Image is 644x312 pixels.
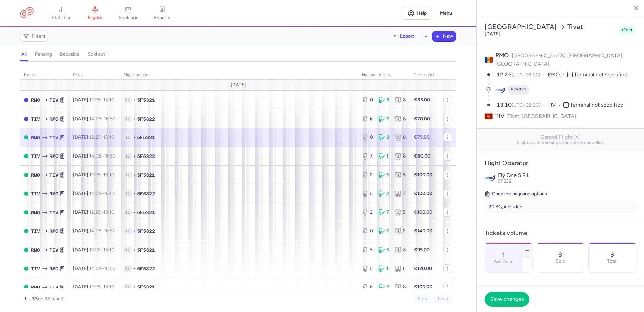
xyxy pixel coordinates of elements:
[570,102,623,108] span: Terminal not specified
[414,294,432,304] button: Prev.
[362,265,373,272] div: 5
[395,190,406,197] div: 7
[154,15,170,21] span: reports
[414,247,430,253] strong: €95.00
[482,140,639,145] span: Flights with bookings cannot be cancelled
[485,190,636,198] h5: Checked baggage options
[362,209,373,216] div: 2
[137,209,155,216] span: 5F5321
[31,171,40,179] span: RMO
[89,172,101,178] time: 12:25
[362,284,373,291] div: 6
[120,70,358,80] th: Flight number
[395,247,406,253] div: 8
[124,172,132,178] span: 1L
[89,116,116,122] span: –
[89,172,114,178] span: –
[362,190,373,197] div: 5
[497,71,512,78] time: 12:25
[558,251,562,258] p: 8
[104,116,116,122] time: 16:50
[498,178,514,184] span: 5F5321
[495,52,624,67] span: [GEOGRAPHIC_DATA], [GEOGRAPHIC_DATA], [GEOGRAPHIC_DATA]
[482,134,639,140] span: Cancel Flight
[73,116,116,122] span: [DATE],
[49,96,58,104] span: TIV
[89,247,101,253] time: 12:25
[548,101,563,109] span: TIV
[124,209,132,216] span: 1L
[133,153,136,160] span: •
[395,172,406,178] div: 5
[434,294,452,304] button: Next
[485,172,495,183] img: Fly One S.R.L. logo
[73,266,116,271] span: [DATE],
[124,116,132,122] span: 1L
[49,227,58,235] span: RMO
[362,247,373,253] div: 5
[89,97,101,103] time: 12:25
[378,134,389,141] div: 8
[73,191,116,196] span: [DATE],
[414,266,432,271] strong: €120.00
[378,247,389,253] div: 3
[124,265,132,272] span: 1L
[73,134,114,140] span: [DATE],
[124,97,132,103] span: 1L
[38,296,66,302] span: on 33 results
[133,97,136,103] span: •
[49,190,58,197] span: RMO
[610,251,614,258] p: 8
[73,228,116,234] span: [DATE],
[89,266,101,271] time: 14:05
[31,190,40,197] span: TIV
[378,153,389,160] div: 1
[495,112,505,120] span: TIV
[432,31,456,41] button: New
[103,284,114,290] time: 13:10
[31,96,40,104] span: RMO
[145,6,179,21] a: reports
[88,15,102,21] span: flights
[137,190,155,197] span: 5F5322
[378,209,389,216] div: 7
[574,71,627,78] span: Terminal not specified
[443,34,453,39] span: New
[485,159,636,167] h4: Flight Operator
[497,102,512,108] time: 13:10
[49,284,58,291] span: TIV
[31,284,40,291] span: RMO
[31,115,40,123] span: TIV
[378,172,389,178] div: 3
[137,134,155,141] span: 5F5321
[395,134,406,141] div: 8
[414,228,432,234] strong: €140.00
[31,134,40,141] span: RMO
[20,31,48,41] button: Filters
[124,153,132,160] span: 1L
[414,209,432,215] strong: €100.00
[414,134,430,140] strong: €75.00
[52,15,71,21] span: statistics
[45,6,78,21] a: statistics
[556,259,565,264] p: Sold
[362,134,373,141] div: 0
[133,228,136,234] span: •
[495,52,509,59] span: RMO
[358,70,410,80] th: number of seats
[378,97,389,103] div: 8
[137,265,155,272] span: 5F5322
[73,284,114,290] span: [DATE],
[362,97,373,103] div: 0
[89,228,101,234] time: 14:05
[89,153,101,159] time: 14:05
[89,209,101,215] time: 12:25
[89,266,116,271] span: –
[104,228,116,234] time: 16:50
[133,172,136,178] span: •
[89,191,101,196] time: 14:05
[400,34,414,39] span: Export
[133,190,136,197] span: •
[133,134,136,141] span: •
[73,209,114,215] span: [DATE],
